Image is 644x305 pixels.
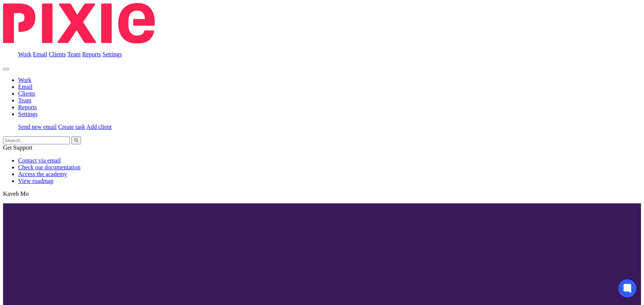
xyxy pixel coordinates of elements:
[18,164,80,170] a: Check our documentation
[82,51,101,57] a: Reports
[18,178,54,184] a: View roadmap
[18,111,38,117] a: Settings
[18,90,35,97] a: Clients
[3,144,32,151] span: Get Support
[18,171,67,177] a: Access the academy
[33,51,47,57] a: Email
[18,84,32,90] a: Email
[18,97,31,104] a: Team
[18,51,31,57] a: Work
[103,51,122,57] a: Settings
[18,124,57,130] a: Send new email
[86,124,112,130] a: Add client
[18,77,31,83] a: Work
[3,3,155,43] img: Pixie
[58,124,85,130] a: Create task
[3,136,70,144] input: Search
[71,136,81,144] button: Search
[3,190,641,197] p: Kaveh Mo
[67,51,80,57] a: Team
[18,157,61,164] a: Contact via email
[49,51,66,57] a: Clients
[18,104,37,110] a: Reports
